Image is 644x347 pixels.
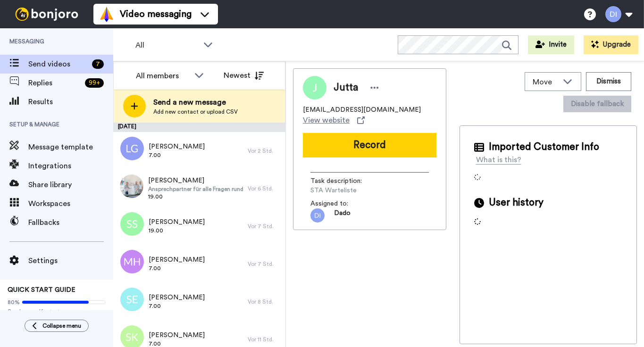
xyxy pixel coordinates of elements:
span: [PERSON_NAME] [149,293,205,302]
span: [PERSON_NAME] [149,255,205,264]
img: bj-logo-header-white.svg [11,8,82,21]
img: di.png [310,208,325,223]
span: 7.00 [149,302,205,310]
span: Send a new message [153,97,238,108]
img: mh.png [120,250,144,273]
span: Integrations [28,160,113,172]
div: What is this? [476,154,521,165]
span: Send videos [28,58,88,70]
span: 7.00 [149,264,205,272]
span: Fallbacks [28,217,113,228]
span: Replies [28,77,81,89]
span: 80% [8,298,20,306]
button: Upgrade [584,35,638,54]
span: Settings [28,255,113,266]
span: Add new contact or upload CSV [153,108,238,116]
span: User history [489,196,544,210]
span: Video messaging [120,8,192,21]
span: Jutta [334,81,358,95]
span: Message template [28,141,113,153]
img: lg.png [120,137,144,160]
div: Vor 2 Std. [248,147,281,155]
span: 19.00 [148,193,243,200]
button: Invite [528,35,574,54]
div: 99 + [85,78,104,88]
span: View website [303,115,350,126]
span: [EMAIL_ADDRESS][DOMAIN_NAME] [303,105,421,115]
div: Vor 11 Std. [248,336,281,343]
button: Dismiss [586,72,631,91]
span: Results [28,96,113,107]
span: Task description : [310,176,376,186]
span: [PERSON_NAME] [149,142,205,151]
a: View website [303,115,365,126]
div: Vor 7 Std. [248,223,281,230]
button: Disable fallback [563,96,631,112]
div: Vor 6 Std. [248,185,281,192]
span: Assigned to: [310,199,376,208]
span: QUICK START GUIDE [8,287,75,293]
span: Dado [334,208,351,223]
button: Newest [217,66,271,85]
span: 7.00 [149,151,205,159]
div: All members [136,70,190,82]
div: 7 [92,59,104,69]
img: ss.png [120,212,144,236]
span: STA Warteliste [310,186,400,195]
span: Ansprechpartner für alle Fragen rund um HGK [148,185,243,193]
div: Vor 8 Std. [248,298,281,306]
button: Record [303,133,436,157]
span: Imported Customer Info [489,140,599,154]
button: Collapse menu [25,320,89,332]
div: Vor 7 Std. [248,260,281,268]
span: Share library [28,179,113,190]
img: vm-color.svg [99,7,114,22]
img: se.png [120,288,144,311]
span: [PERSON_NAME] [149,217,205,227]
div: [DATE] [113,123,285,132]
span: Collapse menu [42,322,81,330]
span: [PERSON_NAME] [149,330,205,340]
img: 74a70069-2457-40e0-b002-ad6ee1bacfb6.jpg [120,174,143,198]
span: Move [533,76,558,88]
span: Workspaces [28,198,113,209]
span: [PERSON_NAME] [148,176,243,185]
span: 19.00 [149,227,205,234]
img: Image of Jutta [303,76,326,99]
span: Send yourself a test [8,308,106,315]
span: All [135,40,199,51]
